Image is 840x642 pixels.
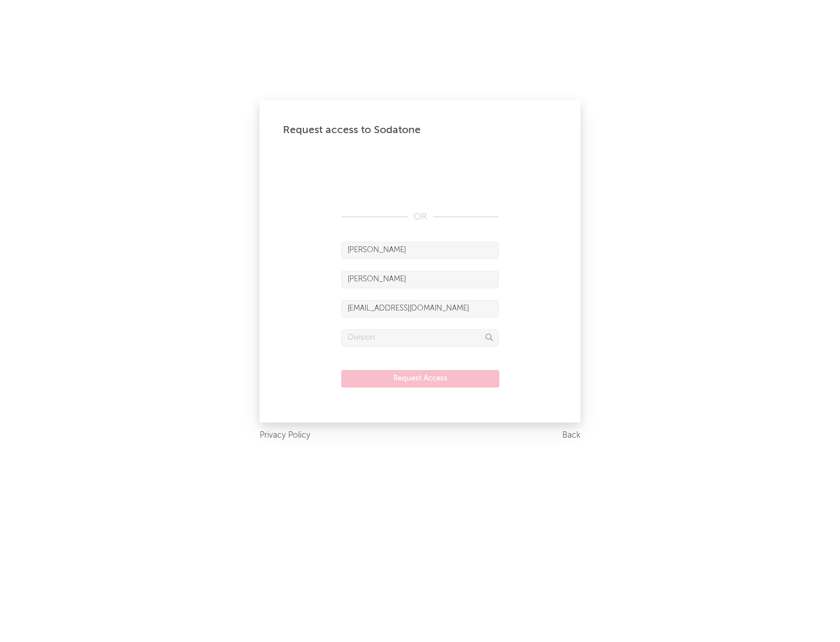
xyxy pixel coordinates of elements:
input: Email [341,300,499,317]
a: Privacy Policy [260,428,310,443]
button: Request Access [341,370,499,388]
div: OR [341,210,499,224]
div: Request access to Sodatone [283,123,557,137]
input: Last Name [341,271,499,288]
input: Division [341,329,499,347]
a: Back [562,428,580,443]
input: First Name [341,242,499,259]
